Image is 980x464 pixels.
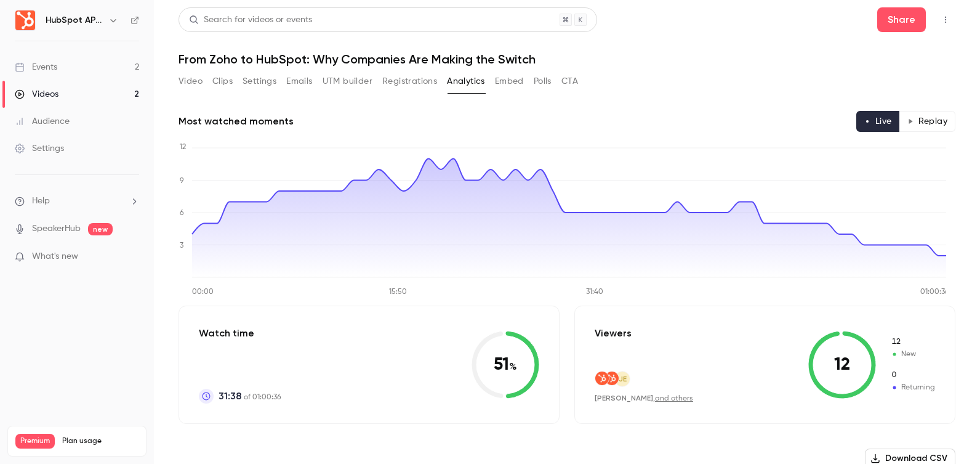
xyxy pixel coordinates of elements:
[891,382,935,393] span: Returning
[180,144,186,151] tspan: 12
[920,288,949,296] tspan: 01:00:36
[32,195,50,208] span: Help
[199,326,281,341] p: Watch time
[495,71,524,91] button: Embed
[32,250,78,263] span: What's new
[15,61,57,73] div: Events
[243,71,276,91] button: Settings
[595,393,693,404] div: ,
[88,223,113,235] span: new
[179,52,955,67] h1: From Zoho to HubSpot: Why Companies Are Making the Switch
[15,195,139,208] li: help-dropdown-opener
[891,370,935,381] span: Returning
[595,326,632,341] p: Viewers
[179,114,294,129] h2: Most watched moments
[124,251,139,263] iframe: Noticeable Trigger
[877,7,926,32] button: Share
[192,288,214,296] tspan: 00:00
[856,111,900,132] button: Live
[534,71,552,91] button: Polls
[180,177,184,185] tspan: 9
[891,336,935,348] span: New
[286,71,312,91] button: Emails
[189,14,312,26] div: Search for videos or events
[595,372,609,385] img: hubspot.com
[46,14,103,26] h6: HubSpot APAC
[219,389,241,404] span: 31:38
[180,242,183,250] tspan: 3
[15,142,64,155] div: Settings
[561,71,578,91] button: CTA
[447,71,485,91] button: Analytics
[605,372,619,385] img: hubspot.com
[212,71,233,91] button: Clips
[15,88,58,100] div: Videos
[389,288,407,296] tspan: 15:50
[595,394,653,402] span: [PERSON_NAME]
[891,349,935,360] span: New
[180,210,184,217] tspan: 6
[179,71,203,91] button: Video
[15,434,55,449] span: Premium
[899,111,955,132] button: Replay
[655,395,693,402] a: and others
[382,71,437,91] button: Registrations
[936,10,955,30] button: Top Bar Actions
[15,115,70,128] div: Audience
[323,71,372,91] button: UTM builder
[32,222,81,235] a: SpeakerHub
[15,10,35,30] img: HubSpot APAC
[219,389,281,404] p: of 01:00:36
[586,288,603,296] tspan: 31:40
[62,436,139,446] span: Plan usage
[619,373,627,385] span: JE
